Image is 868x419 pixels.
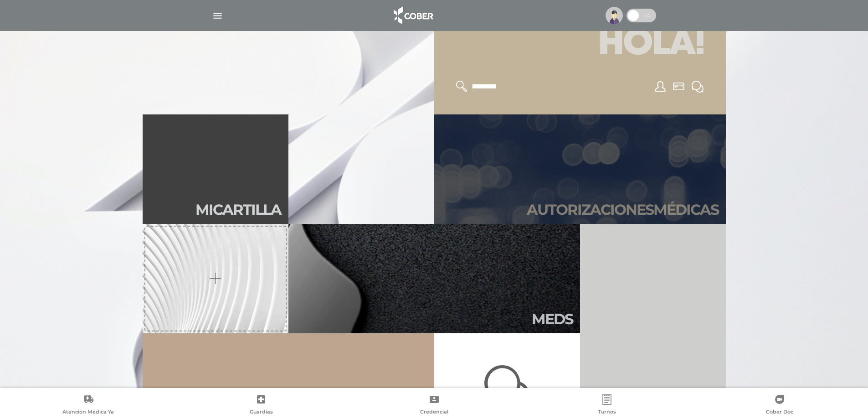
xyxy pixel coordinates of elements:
[288,224,580,333] a: Meds
[532,310,573,328] h2: Meds
[766,409,793,417] span: Cober Doc
[175,394,347,417] a: Guardias
[434,114,726,224] a: Autorizacionesmédicas
[62,409,114,417] span: Atención Médica Ya
[212,10,223,21] img: Cober_menu-lines-white.svg
[348,394,520,417] a: Credencial
[195,201,281,218] h2: Mi car tilla
[250,409,273,417] span: Guardias
[143,114,288,224] a: Micartilla
[527,201,719,218] h2: Autori zaciones médicas
[389,5,437,26] img: logo_cober_home-white.png
[606,7,623,24] img: profile-placeholder.svg
[2,394,175,417] a: Atención Médica Ya
[598,409,616,417] span: Turnos
[445,19,715,70] h1: Hola!
[420,409,448,417] span: Credencial
[520,394,693,417] a: Turnos
[693,394,866,417] a: Cober Doc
